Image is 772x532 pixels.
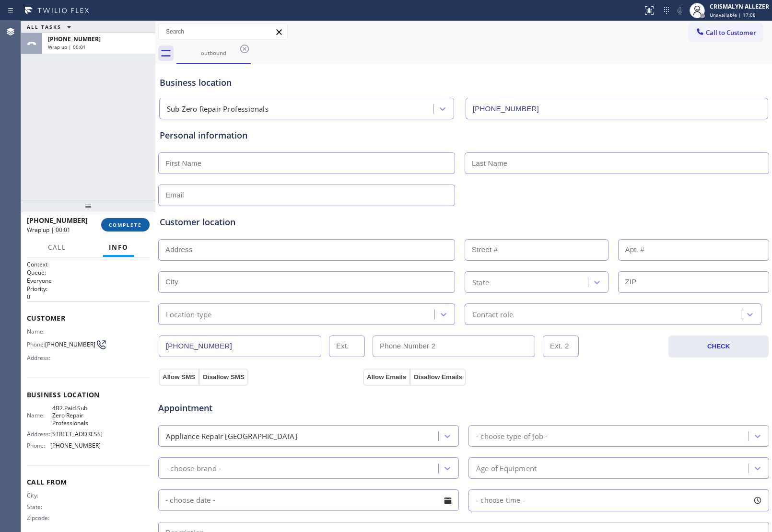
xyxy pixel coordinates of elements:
[158,185,455,206] input: Email
[27,354,52,361] span: Address:
[158,239,455,261] input: Address
[27,313,150,323] span: Customer
[177,49,250,57] div: outbound
[159,369,199,386] button: Allow SMS
[166,309,212,320] div: Location type
[710,12,756,18] span: Unavailable | 17:08
[166,430,297,441] div: Appliance Repair [GEOGRAPHIC_DATA]
[27,216,88,225] span: [PHONE_NUMBER]
[42,238,72,257] button: Call
[706,28,756,37] span: Call to Customer
[673,4,687,17] button: Mute
[373,335,535,357] input: Phone Number 2
[159,335,321,357] input: Phone Number
[465,239,608,261] input: Street #
[27,268,150,277] h2: Queue:
[27,390,150,399] span: Business location
[21,21,81,33] button: ALL TASKS
[27,430,50,438] span: Address:
[27,260,150,268] h1: Context
[48,35,101,43] span: [PHONE_NUMBER]
[27,328,52,335] span: Name:
[27,293,150,301] p: 0
[158,402,361,415] span: Appointment
[27,503,52,510] span: State:
[158,489,459,511] input: - choose date -
[109,243,129,252] span: Info
[27,23,61,30] span: ALL TASKS
[668,335,769,358] button: CHECK
[329,335,365,357] input: Ext.
[689,23,762,42] button: Call to Customer
[27,442,50,449] span: Phone:
[158,152,455,174] input: First Name
[543,335,579,357] input: Ext. 2
[101,218,150,231] button: COMPLETE
[363,369,410,386] button: Allow Emails
[27,226,70,234] span: Wrap up | 00:01
[476,496,525,505] span: - choose time -
[472,309,513,320] div: Contact role
[166,463,221,474] div: - choose brand -
[48,44,86,50] span: Wrap up | 00:01
[158,271,455,293] input: City
[410,369,466,386] button: Disallow Emails
[618,239,770,261] input: Apt. #
[160,129,768,142] div: Personal information
[27,341,45,348] span: Phone:
[103,238,134,257] button: Info
[52,405,100,427] span: 4B2.Paid Sub Zero Repair Professionals
[465,152,769,174] input: Last Name
[476,463,537,474] div: Age of Equipment
[50,442,101,449] span: [PHONE_NUMBER]
[710,2,769,11] div: CRISMALYN ALLEZER
[199,369,248,386] button: Disallow SMS
[48,243,66,252] span: Call
[27,412,52,419] span: Name:
[472,277,489,288] div: State
[50,430,103,438] span: [STREET_ADDRESS]
[167,104,269,115] div: Sub Zero Repair Professionals
[476,430,548,441] div: - choose type of job -
[160,216,768,229] div: Customer location
[109,221,142,228] span: COMPLETE
[27,277,150,285] p: Everyone
[27,514,52,521] span: Zipcode:
[466,98,768,119] input: Phone Number
[45,341,95,348] span: [PHONE_NUMBER]
[160,76,768,89] div: Business location
[159,24,287,39] input: Search
[27,285,150,293] h2: Priority:
[27,477,150,486] span: Call From
[618,271,770,293] input: ZIP
[27,492,52,499] span: City:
